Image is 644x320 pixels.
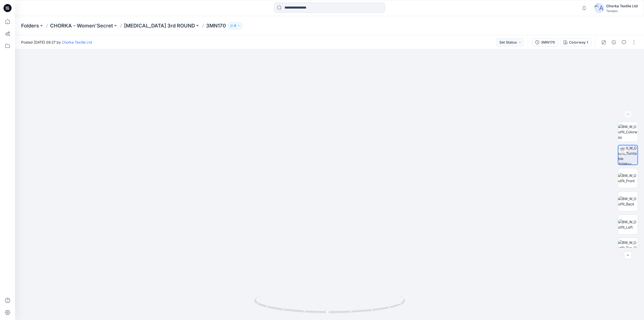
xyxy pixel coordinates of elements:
img: avatar [594,3,604,13]
img: BW_W_Outfit_Back [618,196,638,207]
button: Details [610,38,618,46]
p: 8 [234,23,236,28]
div: Tendam [606,9,638,13]
span: Posted [DATE] 09:27 by [21,40,92,45]
img: BW_W_Outfit_Colorway [618,124,638,140]
img: BW_W_Outfit_Left [618,219,638,230]
a: Folders [21,22,39,29]
a: Chorka Textile Ltd [62,40,92,44]
p: 3MN170 [206,22,226,29]
button: Colorway 1 [560,38,591,46]
div: Colorway 1 [569,40,588,45]
img: BW_W_Outfit_Front [618,173,638,183]
img: BW_W_Outfit_Turntable 4096px [618,145,637,165]
img: BW_W_Outfit_Top_CloseUp [618,240,638,256]
a: [MEDICAL_DATA] 3rd ROUND [124,22,195,29]
div: 3MN170 [541,40,555,45]
button: 3MN170 [532,38,558,46]
div: Chorka Textile Ltd [606,3,638,9]
a: CHORKA - Women'Secret [50,22,113,29]
button: 8 [228,22,243,29]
